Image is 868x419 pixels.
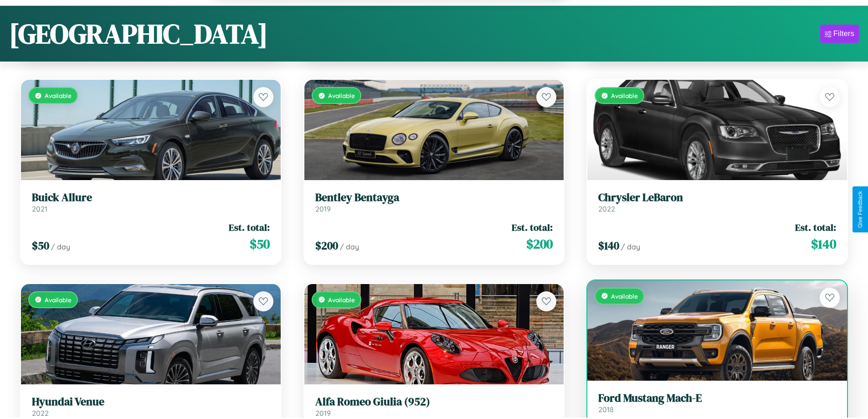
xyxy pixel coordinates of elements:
span: / day [621,242,640,251]
span: $ 200 [315,238,338,253]
span: 2018 [598,405,614,414]
span: 2019 [315,204,331,213]
span: / day [51,242,70,251]
h3: Ford Mustang Mach-E [598,392,836,405]
h3: Chrysler LeBaron [598,191,836,204]
span: $ 200 [526,235,553,253]
span: $ 140 [811,235,836,253]
span: $ 50 [32,238,49,253]
h3: Buick Allure [32,191,270,204]
span: Available [611,292,638,300]
div: Filters [833,29,854,38]
span: Available [328,92,355,99]
h1: [GEOGRAPHIC_DATA] [9,15,268,52]
a: Hyundai Venue2022 [32,395,270,418]
span: $ 50 [250,235,270,253]
span: 2021 [32,204,47,213]
span: Available [328,296,355,304]
span: Available [611,92,638,99]
a: Bentley Bentayga2019 [315,191,553,213]
span: 2022 [598,204,615,213]
span: Available [45,296,72,304]
span: / day [340,242,359,251]
span: 2022 [32,409,49,418]
h3: Hyundai Venue [32,395,270,409]
button: Filters [820,25,859,43]
a: Alfa Romeo Giulia (952)2019 [315,395,553,418]
div: Give Feedback [857,191,863,228]
span: 2019 [315,409,331,418]
a: Ford Mustang Mach-E2018 [598,392,836,414]
a: Chrysler LeBaron2022 [598,191,836,213]
span: Est. total: [512,221,553,234]
span: Est. total: [795,221,836,234]
span: Est. total: [229,221,270,234]
span: $ 140 [598,238,619,253]
span: Available [45,92,72,99]
a: Buick Allure2021 [32,191,270,213]
h3: Bentley Bentayga [315,191,553,204]
h3: Alfa Romeo Giulia (952) [315,395,553,409]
